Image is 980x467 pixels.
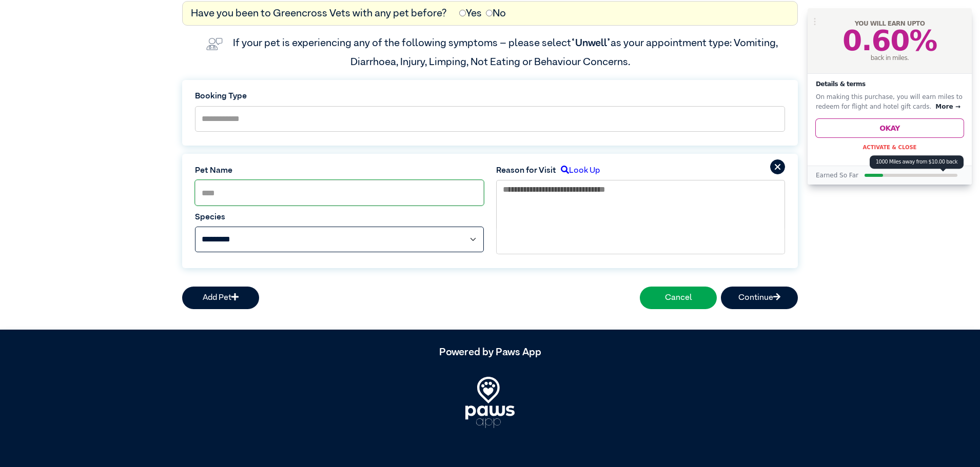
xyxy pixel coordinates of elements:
span: “Unwell” [571,38,611,48]
button: Add Pet [182,287,259,309]
label: Yes [459,6,482,21]
input: No [486,10,493,16]
label: Pet Name [195,165,484,177]
label: Species [195,211,484,224]
label: Booking Type [195,90,785,103]
img: vet [202,34,227,54]
label: Have you been to Greencross Vets with any pet before? [191,6,447,21]
label: Reason for Visit [496,165,556,177]
label: Look Up [556,165,600,177]
input: Yes [459,10,466,16]
h5: Powered by Paws App [182,346,798,358]
img: PawsApp [465,377,515,428]
button: Continue [721,287,798,309]
button: Cancel [640,287,717,309]
label: If your pet is experiencing any of the following symptoms – please select as your appointment typ... [233,38,780,67]
label: No [486,6,506,21]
